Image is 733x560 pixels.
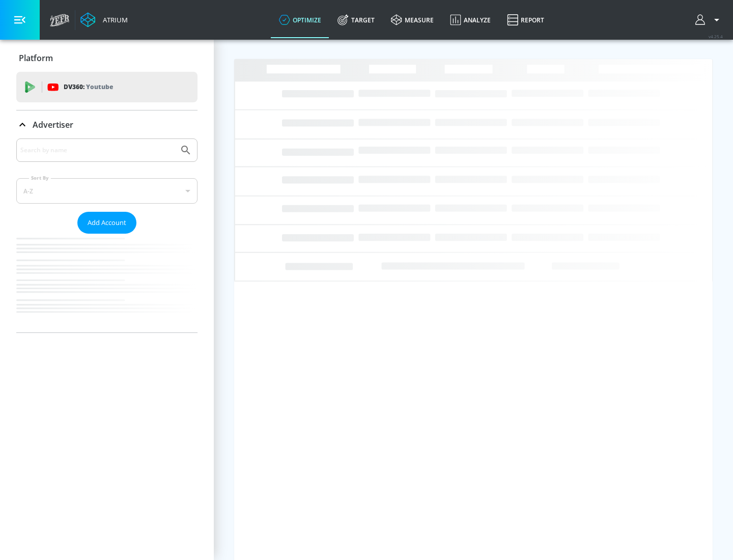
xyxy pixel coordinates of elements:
label: Sort By [29,175,51,181]
div: Atrium [99,15,128,24]
div: Platform [16,44,198,72]
input: Search by name [20,144,175,157]
a: Atrium [80,12,128,27]
p: Youtube [86,81,113,92]
div: Advertiser [16,110,198,139]
div: Advertiser [16,138,198,332]
p: DV360: [64,81,113,93]
a: optimize [271,2,329,38]
nav: list of Advertiser [16,234,198,332]
p: Advertiser [33,119,73,130]
span: v 4.25.4 [709,34,723,39]
a: Report [499,2,552,38]
a: measure [383,2,442,38]
span: Add Account [88,217,126,229]
a: Target [329,2,383,38]
a: Analyze [442,2,499,38]
div: DV360: Youtube [16,72,198,102]
div: A-Z [16,178,198,204]
button: Add Account [77,212,136,234]
p: Platform [19,52,53,64]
